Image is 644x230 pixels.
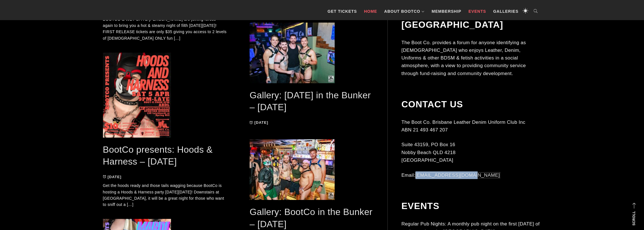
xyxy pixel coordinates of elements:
[250,207,372,229] a: Gallery: BootCo in the Bunker – [DATE]
[401,99,541,110] h2: Contact Us
[325,3,360,20] a: GET TICKETS
[103,16,227,42] p: BOOTCO & WET SPA & [PERSON_NAME] are joining forces again to bring you a hot & steamy night of fi...
[415,172,500,178] a: [EMAIL_ADDRESS][DOMAIN_NAME]
[250,120,268,125] a: [DATE]
[107,175,121,179] time: [DATE]
[381,3,427,20] a: About BootCo
[401,171,541,179] p: Email:
[401,201,541,211] h2: Events
[401,118,541,134] p: The Boot Co. Brisbane Leather Denim Uniform Club Inc ABN 21 493 467 207
[429,3,464,20] a: Membership
[361,3,380,20] a: Home
[401,39,541,77] p: The Boot Co. provides a forum for anyone identifying as [DEMOGRAPHIC_DATA] who enjoys Leather, De...
[103,175,122,179] a: [DATE]
[254,120,268,125] time: [DATE]
[401,141,541,164] p: Suite 43159, PO Box 16 Nobby Beach QLD 4218 [GEOGRAPHIC_DATA]
[103,144,213,167] a: BootCo presents: Hoods & Harness – [DATE]
[632,211,636,225] strong: Scroll
[466,3,489,20] a: Events
[490,3,521,20] a: Galleries
[103,182,227,208] p: Get the hoods ready and those tails wagging because BootCo is hosting a Hoods & Harness party [DA...
[250,90,371,112] a: Gallery: [DATE] in the Bunker – [DATE]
